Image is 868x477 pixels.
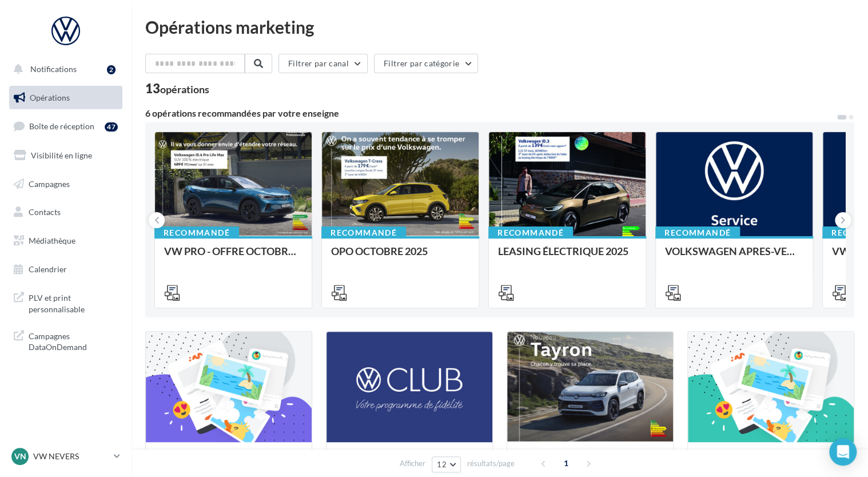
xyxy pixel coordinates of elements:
span: Opérations [30,93,70,102]
span: 1 [557,454,575,472]
div: Open Intercom Messenger [829,438,857,466]
a: PLV et print personnalisable [7,285,125,319]
p: VW NEVERS [33,451,109,462]
div: Opérations marketing [145,18,854,35]
div: opérations [160,84,209,94]
span: Médiathèque [29,236,75,245]
button: 12 [432,456,461,472]
span: Contacts [29,207,61,217]
div: OPO OCTOBRE 2025 [331,245,469,268]
div: 13 [145,82,209,95]
span: 12 [437,460,447,469]
span: Afficher [400,458,425,469]
div: Recommandé [655,226,740,239]
button: Filtrer par canal [278,54,368,73]
a: Visibilité en ligne [7,144,125,168]
a: Campagnes DataOnDemand [7,324,125,357]
div: LEASING ÉLECTRIQUE 2025 [498,245,636,268]
span: Campagnes [29,178,70,188]
a: Médiathèque [7,229,125,253]
span: VN [14,451,26,462]
div: Recommandé [321,226,406,239]
div: 6 opérations recommandées par votre enseigne [145,109,836,118]
div: VOLKSWAGEN APRES-VENTE [665,245,803,268]
span: Campagnes DataOnDemand [29,328,118,353]
a: Contacts [7,200,125,224]
a: Calendrier [7,257,125,281]
span: Calendrier [29,264,67,274]
span: PLV et print personnalisable [29,290,118,315]
button: Filtrer par catégorie [374,54,478,73]
div: 2 [107,65,116,74]
span: Boîte de réception [29,121,94,131]
a: Campagnes [7,172,125,196]
div: VW PRO - OFFRE OCTOBRE 25 [164,245,302,268]
div: Recommandé [154,226,239,239]
a: Boîte de réception47 [7,114,125,138]
div: 47 [105,122,118,132]
span: Notifications [30,64,77,74]
a: VN VW NEVERS [9,446,122,467]
span: Visibilité en ligne [31,150,92,160]
a: Opérations [7,86,125,110]
button: Notifications 2 [7,57,120,81]
span: résultats/page [467,458,515,469]
div: Recommandé [488,226,573,239]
